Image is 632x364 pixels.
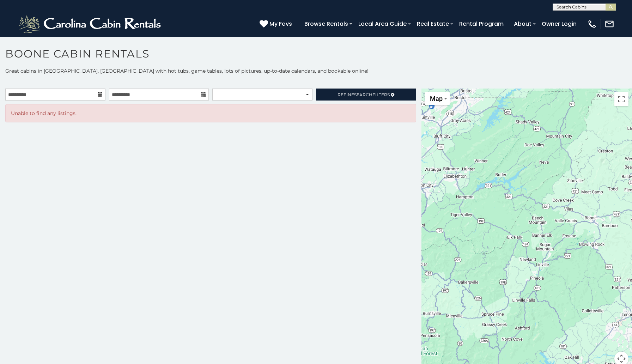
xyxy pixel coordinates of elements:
[355,18,410,30] a: Local Area Guide
[538,18,580,30] a: Owner Login
[269,19,292,28] span: My Favs
[604,19,614,29] img: mail-regular-white.png
[510,18,535,30] a: About
[587,19,597,29] img: phone-regular-white.png
[338,92,390,97] span: Refine Filters
[301,18,352,30] a: Browse Rentals
[260,19,294,29] a: My Favs
[18,13,164,35] img: White-1-2.png
[354,92,372,97] span: Search
[614,92,628,106] button: Toggle fullscreen view
[413,18,452,30] a: Real Estate
[456,18,507,30] a: Rental Program
[425,92,450,105] button: Change map style
[430,95,443,102] span: Map
[316,89,416,101] a: RefineSearchFilters
[11,110,411,117] p: Unable to find any listings.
